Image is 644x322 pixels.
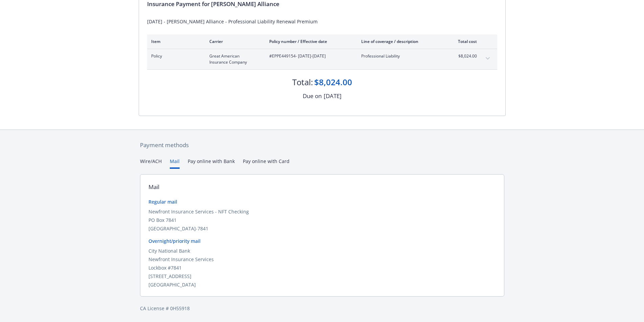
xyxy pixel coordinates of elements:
[292,76,313,88] div: Total:
[148,256,496,263] div: Newfront Insurance Services
[314,76,352,88] div: $8,024.00
[148,225,496,232] div: [GEOGRAPHIC_DATA]-7841
[148,216,496,224] div: PO Box 7841
[209,53,258,65] span: Great American Insurance Company
[148,183,159,191] div: Mail
[452,39,477,44] div: Total cost
[148,273,496,280] div: [STREET_ADDRESS]
[361,53,441,59] span: Professional Liability
[482,53,493,64] button: expand content
[148,264,496,271] div: Lockbox #7841
[148,198,496,205] div: Regular mail
[140,305,504,312] div: CA License # 0H55918
[303,92,322,100] div: Due on
[148,237,496,245] div: Overnight/priority mail
[140,158,162,169] button: Wire/ACH
[452,53,477,59] span: $8,024.00
[148,247,496,254] div: City National Bank
[147,49,497,69] div: PolicyGreat American Insurance Company#EPPE449154- [DATE]-[DATE]Professional Liability$8,024.00ex...
[269,39,350,44] div: Policy number / Effective date
[269,53,350,59] span: #EPPE449154 - [DATE]-[DATE]
[140,141,504,149] div: Payment methods
[148,281,496,288] div: [GEOGRAPHIC_DATA]
[147,18,497,25] div: [DATE] - [PERSON_NAME] Alliance - Professional Liability Renewal Premium
[243,158,290,169] button: Pay online with Card
[151,39,199,44] div: Item
[209,39,258,44] div: Carrier
[361,39,441,44] div: Line of coverage / description
[188,158,235,169] button: Pay online with Bank
[170,158,180,169] button: Mail
[324,92,342,100] div: [DATE]
[151,53,199,59] span: Policy
[148,208,496,215] div: Newfront Insurance Services - NFT Checking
